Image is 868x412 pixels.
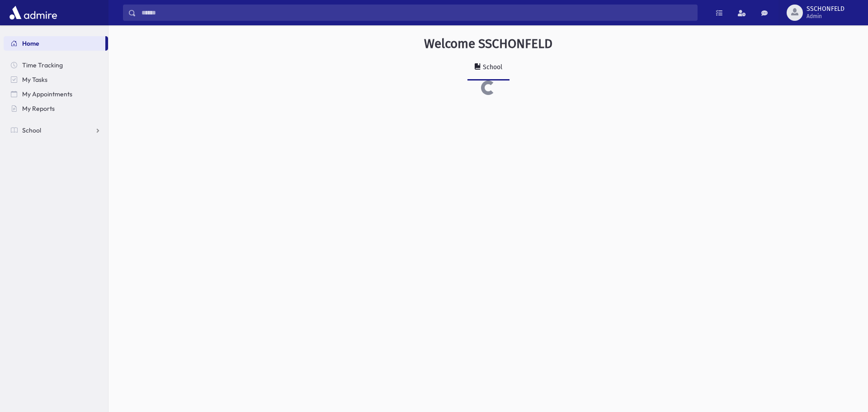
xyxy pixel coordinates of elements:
[4,123,108,137] a: School
[807,13,844,20] span: Admin
[136,5,697,21] input: Search
[22,61,63,69] span: Time Tracking
[22,90,72,98] span: My Appointments
[4,87,108,101] a: My Appointments
[424,36,552,52] h3: Welcome SSCHONFELD
[807,5,844,13] span: SSCHONFELD
[4,72,108,87] a: My Tasks
[467,55,509,81] a: School
[22,39,39,47] span: Home
[22,76,47,84] span: My Tasks
[22,126,41,134] span: School
[4,36,105,51] a: Home
[481,63,502,71] div: School
[4,101,108,116] a: My Reports
[22,104,55,113] span: My Reports
[7,4,59,22] img: AdmirePro
[4,58,108,72] a: Time Tracking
